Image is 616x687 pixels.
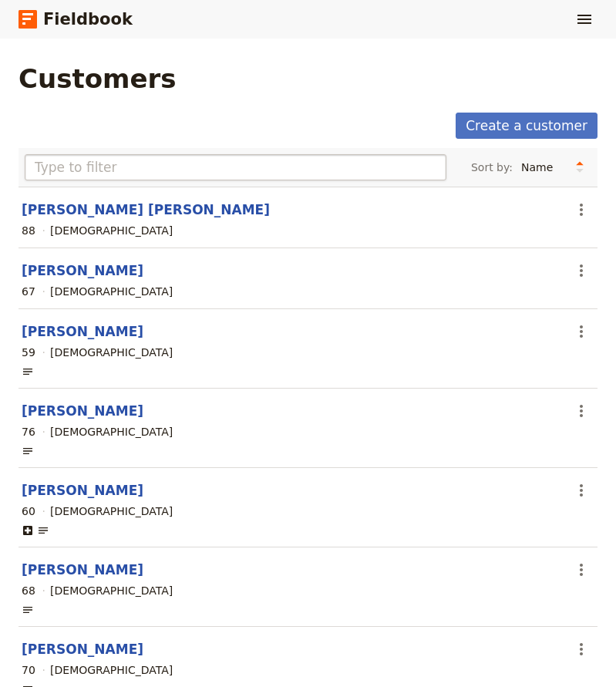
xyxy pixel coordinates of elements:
select: Sort by: [514,156,568,179]
a: [PERSON_NAME] [22,324,143,339]
a: [PERSON_NAME] [PERSON_NAME] [22,202,270,217]
div: 68 [22,583,35,598]
div: [DEMOGRAPHIC_DATA] [50,583,173,598]
a: [PERSON_NAME] [22,483,143,498]
button: Show menu [571,6,597,32]
button: Change sort direction [568,156,591,179]
div: [DEMOGRAPHIC_DATA] [50,662,173,678]
button: Actions [568,197,594,223]
button: Actions [568,477,594,503]
div: [DEMOGRAPHIC_DATA] [50,284,173,299]
button: Actions [568,636,594,662]
a: [PERSON_NAME] [22,562,143,578]
a: [PERSON_NAME] [22,642,143,657]
div: 59 [22,345,35,360]
input: Type to filter [25,154,446,180]
div: 88 [22,223,35,238]
div: [DEMOGRAPHIC_DATA] [50,345,173,360]
div: [DEMOGRAPHIC_DATA] [50,503,173,519]
div: 76 [22,424,35,439]
h1: Customers [19,63,177,94]
div: 60 [22,503,35,519]
a: Create a customer [456,113,597,139]
div: [DEMOGRAPHIC_DATA] [50,223,173,238]
a: [PERSON_NAME] [22,403,143,419]
button: Actions [568,557,594,583]
a: [PERSON_NAME] [22,263,143,278]
div: [DEMOGRAPHIC_DATA] [50,424,173,439]
span: Sort by: [471,160,513,175]
button: Actions [568,258,594,284]
button: Actions [568,398,594,424]
button: Actions [568,318,594,345]
div: 67 [22,284,35,299]
a: Fieldbook [19,6,133,32]
div: 70 [22,662,35,678]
